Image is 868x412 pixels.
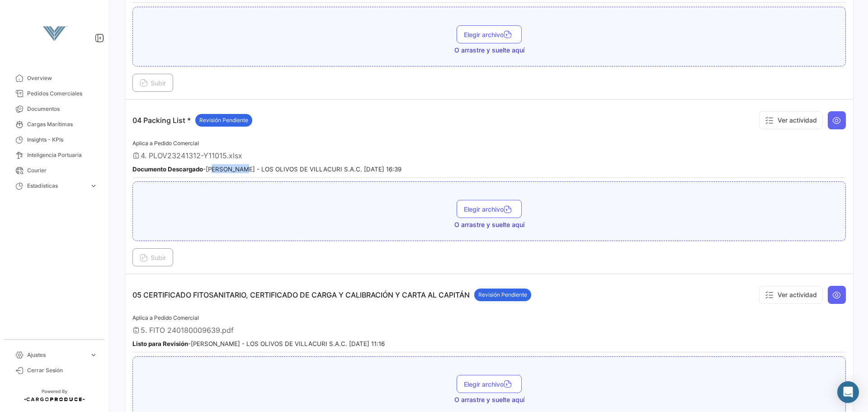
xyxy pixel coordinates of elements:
[140,254,166,261] span: Subir
[7,86,101,101] a: Pedidos Comerciales
[141,151,242,160] span: 4. PLOV23241312-Y11015.xlsx
[7,132,101,147] a: Insights - KPIs
[457,375,522,393] button: Elegir archivo
[132,74,173,92] button: Subir
[27,166,98,175] span: Courier
[7,101,101,117] a: Documentos
[464,31,514,38] span: Elegir archivo
[27,136,98,144] span: Insights - KPIs
[132,114,252,127] p: 04 Packing List *
[32,11,77,56] img: vanguard-logo.png
[27,120,98,128] span: Cargas Marítimas
[7,147,101,163] a: Inteligencia Portuaria
[27,90,98,98] span: Pedidos Comerciales
[454,220,524,229] span: O arrastre y suelte aquí
[132,248,173,266] button: Subir
[90,351,98,359] span: expand_more
[132,289,531,301] p: 05 CERTIFICADO FITOSANITARIO, CERTIFICADO DE CARGA Y CALIBRACIÓN Y CARTA AL CAPITÁN
[132,166,203,173] b: Documento Descargado
[759,111,823,129] button: Ver actividad
[457,25,522,43] button: Elegir archivo
[7,117,101,132] a: Cargas Marítimas
[27,105,98,113] span: Documentos
[132,340,385,347] small: - [PERSON_NAME] - LOS OLIVOS DE VILLACURI S.A.C. [DATE] 11:16
[27,74,98,82] span: Overview
[837,381,859,403] div: Abrir Intercom Messenger
[478,291,527,299] span: Revisión Pendiente
[199,116,248,124] span: Revisión Pendiente
[454,395,524,404] span: O arrastre y suelte aquí
[464,380,514,388] span: Elegir archivo
[464,205,514,213] span: Elegir archivo
[90,182,98,190] span: expand_more
[457,200,522,218] button: Elegir archivo
[132,340,188,347] b: Listo para Revisión
[132,314,199,321] span: Aplica a Pedido Comercial
[27,351,86,359] span: Ajustes
[141,326,234,335] span: 5. FITO 240180009639.pdf
[27,151,98,159] span: Inteligencia Portuaria
[7,71,101,86] a: Overview
[132,166,401,173] small: - [PERSON_NAME] - LOS OLIVOS DE VILLACURI S.A.C. [DATE] 16:39
[132,140,199,147] span: Aplica a Pedido Comercial
[7,163,101,178] a: Courier
[454,46,524,55] span: O arrastre y suelte aquí
[140,79,166,87] span: Subir
[759,286,823,304] button: Ver actividad
[27,366,98,374] span: Cerrar Sesión
[27,182,86,190] span: Estadísticas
